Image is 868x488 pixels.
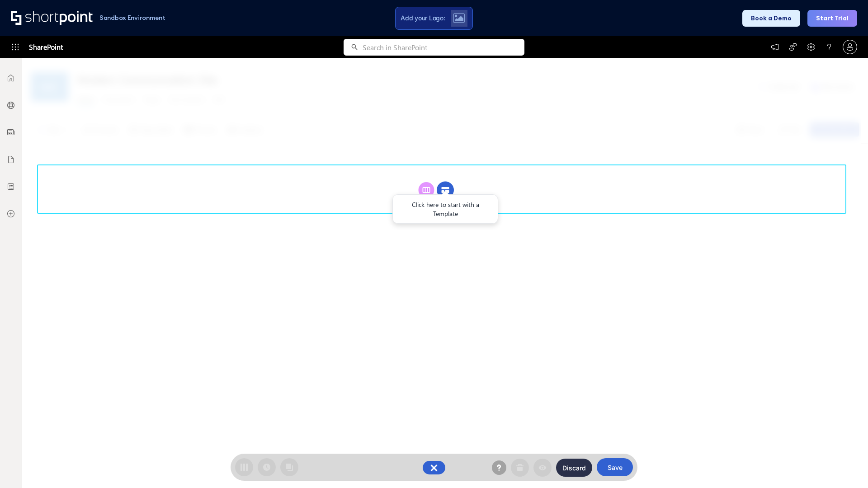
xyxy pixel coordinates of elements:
[453,13,465,23] img: Upload logo
[363,39,524,56] input: Search in SharePoint
[556,459,592,477] button: Discard
[742,10,800,27] button: Book a Demo
[99,15,165,20] h1: Sandbox Environment
[597,458,633,476] button: Save
[823,445,868,488] iframe: Chat Widget
[807,10,857,27] button: Start Trial
[401,14,445,22] span: Add your Logo:
[29,36,63,58] span: SharePoint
